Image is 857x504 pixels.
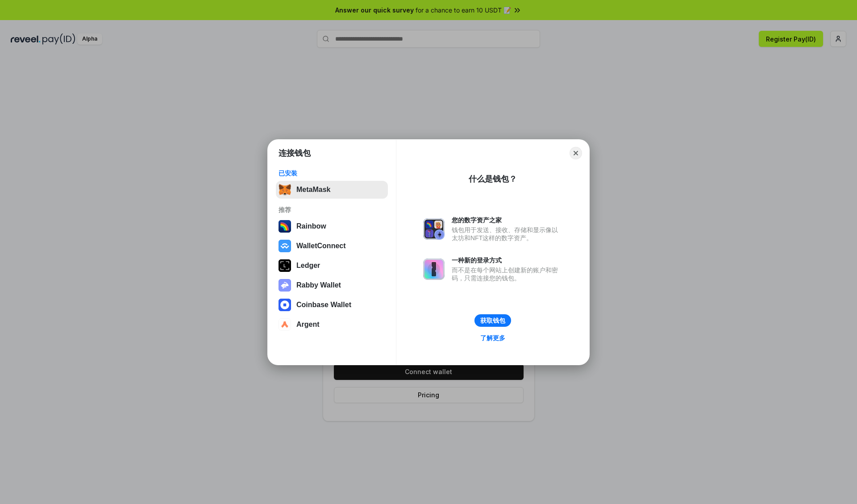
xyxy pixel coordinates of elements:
[474,314,511,327] button: 获取钱包
[423,218,445,240] img: svg+xml,%3Csvg%20xmlns%3D%22http%3A%2F%2Fwww.w3.org%2F2000%2Fsvg%22%20fill%3D%22none%22%20viewBox...
[296,242,346,250] div: WalletConnect
[296,222,326,230] div: Rainbow
[296,186,330,194] div: MetaMask
[279,240,291,252] img: svg+xml,%3Csvg%20width%3D%2228%22%20height%3D%2228%22%20viewBox%3D%220%200%2028%2028%22%20fill%3D...
[276,257,388,275] button: Ledger
[276,296,388,314] button: Coinbase Wallet
[279,299,291,311] img: svg+xml,%3Csvg%20width%3D%2228%22%20height%3D%2228%22%20viewBox%3D%220%200%2028%2028%22%20fill%3D...
[276,316,388,333] button: Argent
[570,147,582,159] button: Close
[276,217,388,235] button: Rainbow
[276,276,388,294] button: Rabby Wallet
[452,226,562,242] div: 钱包用于发送、接收、存储和显示像以太坊和NFT这样的数字资产。
[452,256,562,264] div: 一种新的登录方式
[452,266,562,282] div: 而不是在每个网站上创建新的账户和密码，只需连接您的钱包。
[296,262,320,270] div: Ledger
[279,220,291,233] img: svg+xml,%3Csvg%20width%3D%22120%22%20height%3D%22120%22%20viewBox%3D%220%200%20120%20120%22%20fil...
[469,174,517,184] div: 什么是钱包？
[480,317,505,325] div: 获取钱包
[452,216,562,224] div: 您的数字资产之家
[279,279,291,292] img: svg+xml,%3Csvg%20xmlns%3D%22http%3A%2F%2Fwww.w3.org%2F2000%2Fsvg%22%20fill%3D%22none%22%20viewBox...
[475,332,511,344] a: 了解更多
[279,183,291,196] img: svg+xml,%3Csvg%20fill%3D%22none%22%20height%3D%2233%22%20viewBox%3D%220%200%2035%2033%22%20width%...
[279,318,291,331] img: svg+xml,%3Csvg%20width%3D%2228%22%20height%3D%2228%22%20viewBox%3D%220%200%2028%2028%22%20fill%3D...
[276,237,388,255] button: WalletConnect
[296,281,341,289] div: Rabby Wallet
[279,169,385,177] div: 已安装
[279,259,291,272] img: svg+xml,%3Csvg%20xmlns%3D%22http%3A%2F%2Fwww.w3.org%2F2000%2Fsvg%22%20width%3D%2228%22%20height%3...
[296,301,351,309] div: Coinbase Wallet
[276,181,388,199] button: MetaMask
[423,258,445,280] img: svg+xml,%3Csvg%20xmlns%3D%22http%3A%2F%2Fwww.w3.org%2F2000%2Fsvg%22%20fill%3D%22none%22%20viewBox...
[279,148,311,158] h1: 连接钱包
[480,334,505,342] div: 了解更多
[279,206,385,214] div: 推荐
[296,321,320,329] div: Argent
